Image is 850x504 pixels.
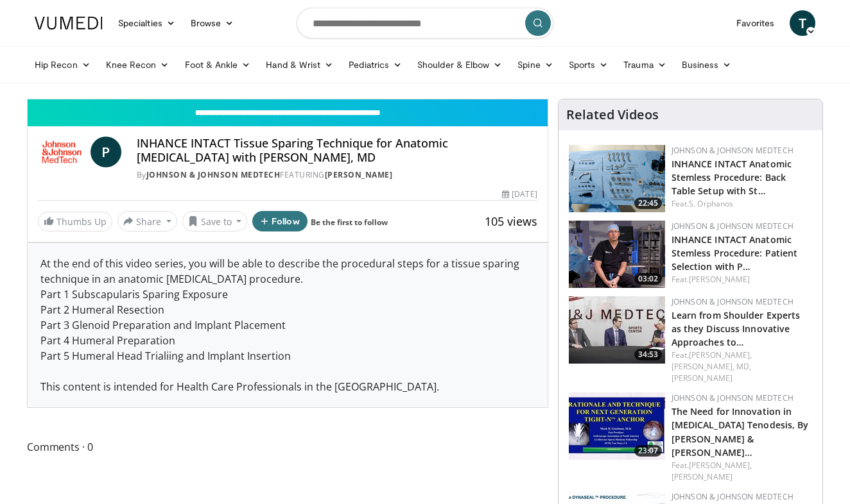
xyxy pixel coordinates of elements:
img: VuMedi Logo [35,17,103,29]
a: Shoulder & Elbow [410,52,510,78]
div: Feat. [672,349,812,384]
a: Spine [510,52,560,78]
a: Learn from Shoulder Experts as they Discuss Innovative Approaches to… [672,309,801,348]
a: S. Orphanos [689,198,733,209]
a: [PERSON_NAME] [672,471,733,482]
input: Search topics, interventions [297,8,553,38]
a: Trauma [616,52,674,78]
div: Feat. [672,274,812,285]
a: Johnson & Johnson MedTech [672,221,794,231]
a: Foot & Ankle [177,52,259,78]
a: [PERSON_NAME], [689,349,752,360]
a: Johnson & Johnson MedTech [672,491,794,502]
a: [PERSON_NAME], [689,460,752,471]
a: Knee Recon [98,52,177,78]
a: Pediatrics [341,52,410,78]
img: Johnson & Johnson MedTech [38,137,85,167]
button: Follow [252,211,308,231]
span: 03:02 [634,273,662,285]
a: [PERSON_NAME] [689,274,750,285]
span: 22:45 [634,197,662,209]
a: Thumbs Up [38,212,112,231]
a: Browse [183,10,242,36]
a: Johnson & Johnson MedTech [672,296,794,307]
a: Hand & Wrist [258,52,341,78]
a: Be the first to follow [311,217,388,228]
img: 7b92dd98-d7b3-444a-881c-abffa621e1b3.150x105_q85_crop-smart_upscale.jpg [569,296,665,364]
div: Feat. [672,460,812,483]
a: [PERSON_NAME], MD, [672,361,752,372]
a: The Need for Innovation in [MEDICAL_DATA] Tenodesis, By [PERSON_NAME] & [PERSON_NAME]… [672,405,809,458]
h4: INHANCE INTACT Tissue Sparing Technique for Anatomic [MEDICAL_DATA] with [PERSON_NAME], MD [137,137,537,164]
div: By FEATURING [137,169,537,181]
button: Share [117,211,177,231]
a: 34:53 [569,296,665,364]
a: INHANCE INTACT Anatomic Stemless Procedure: Patient Selection with P… [672,233,798,273]
a: Hip Recon [27,52,98,78]
h4: Related Videos [566,107,659,122]
img: 5493ac88-9e78-43fb-9cf2-5713838c1a07.png.150x105_q85_crop-smart_upscale.png [569,145,665,212]
a: Johnson & Johnson MedTech [672,145,794,156]
a: Johnson & Johnson MedTech [146,169,281,180]
a: Specialties [110,10,183,36]
div: At the end of this video series, you will be able to describe the procedural steps for a tissue s... [28,243,548,407]
img: 8c9576da-f4c2-4ad1-9140-eee6262daa56.png.150x105_q85_crop-smart_upscale.png [569,221,665,288]
a: Johnson & Johnson MedTech [672,392,794,403]
a: Favorites [729,10,782,36]
span: 34:53 [634,349,662,360]
a: [PERSON_NAME] [672,373,733,383]
a: P [91,137,121,167]
span: 23:07 [634,445,662,457]
a: [PERSON_NAME] [325,169,393,180]
div: [DATE] [502,189,537,200]
a: T [790,10,815,36]
a: 23:07 [569,392,665,460]
span: Comments 0 [27,439,548,455]
a: INHANCE INTACT Anatomic Stemless Procedure: Back Table Setup with St… [672,158,792,197]
a: 22:45 [569,145,665,212]
a: Business [674,52,740,78]
div: Feat. [672,198,812,210]
img: 897bbdca-2434-4456-9b1b-c092cff6dc5d.150x105_q85_crop-smart_upscale.jpg [569,392,665,460]
a: 03:02 [569,221,665,288]
a: Sports [561,52,616,78]
button: Save to [182,211,248,231]
span: 105 views [485,214,537,229]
